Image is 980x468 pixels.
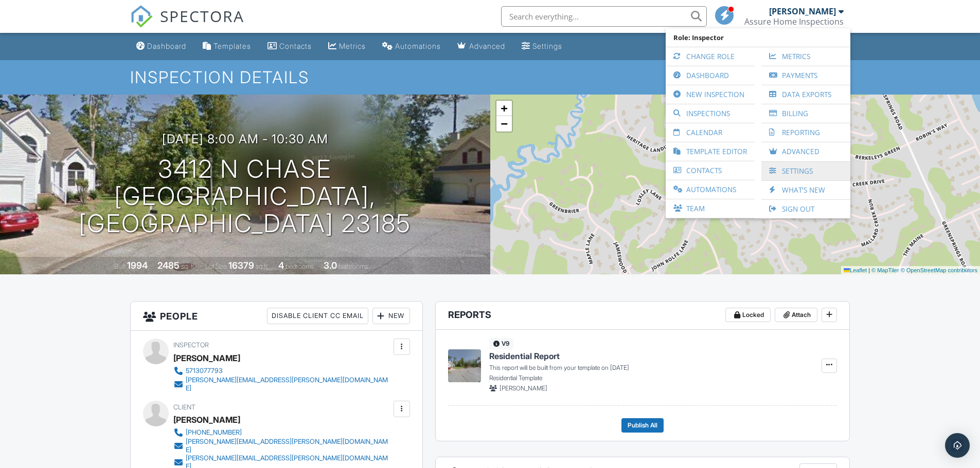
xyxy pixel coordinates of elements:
[871,267,899,273] a: © MapTiler
[901,267,977,273] a: © OpenStreetMap contributors
[518,37,566,56] a: Settings
[130,68,850,86] h1: Inspection Details
[372,308,410,324] div: New
[501,102,507,115] span: +
[744,16,844,27] div: Assure Home Inspections
[131,302,422,331] h3: People
[173,403,195,411] span: Client
[173,438,391,454] a: [PERSON_NAME][EMAIL_ADDRESS][PERSON_NAME][DOMAIN_NAME]
[395,42,441,50] div: Automations
[173,350,240,366] div: [PERSON_NAME]
[945,433,970,458] div: Open Intercom Messenger
[671,66,750,85] a: Dashboard
[256,263,269,270] span: sq.ft.
[767,104,845,123] a: Billing
[767,200,845,218] a: Sign Out
[130,14,244,35] a: SPECTORA
[844,267,867,273] a: Leaflet
[147,42,186,50] div: Dashboard
[173,412,240,427] div: [PERSON_NAME]
[767,85,845,104] a: Data Exports
[338,263,368,270] span: bathrooms
[127,260,148,271] div: 1994
[130,5,153,28] img: The Best Home Inspection Software - Spectora
[532,42,562,50] div: Settings
[186,438,391,454] div: [PERSON_NAME][EMAIL_ADDRESS][PERSON_NAME][DOMAIN_NAME]
[453,37,509,56] a: Advanced
[186,376,391,392] div: [PERSON_NAME][EMAIL_ADDRESS][PERSON_NAME][DOMAIN_NAME]
[160,5,244,27] span: SPECTORA
[324,260,337,271] div: 3.0
[767,66,845,85] a: Payments
[671,85,750,104] a: New Inspection
[157,260,180,271] div: 2485
[767,181,845,199] a: What's New
[671,199,750,218] a: Team
[205,263,227,270] span: Lot Size
[868,267,870,273] span: |
[173,427,391,438] a: [PHONE_NUMBER]
[278,260,284,271] div: 4
[263,37,316,56] a: Contacts
[162,132,328,146] h3: [DATE] 8:00 am - 10:30 am
[469,42,505,50] div: Advanced
[671,28,845,47] span: Role: Inspector
[16,156,474,237] h1: 3412 N Chase [GEOGRAPHIC_DATA], [GEOGRAPHIC_DATA] 23185
[496,116,512,132] a: Zoom out
[173,366,391,376] a: 5713077793
[186,428,242,437] div: [PHONE_NUMBER]
[339,42,366,50] div: Metrics
[267,308,368,324] div: Disable Client CC Email
[199,37,255,56] a: Templates
[213,42,251,50] div: Templates
[671,161,750,180] a: Contacts
[173,376,391,392] a: [PERSON_NAME][EMAIL_ADDRESS][PERSON_NAME][DOMAIN_NAME]
[501,117,507,130] span: −
[186,367,223,375] div: 5713077793
[496,101,512,116] a: Zoom in
[181,263,195,270] span: sq. ft.
[114,263,126,270] span: Built
[671,104,750,123] a: Inspections
[671,123,750,142] a: Calendar
[501,6,707,27] input: Search everything...
[228,260,254,271] div: 16379
[173,341,209,349] span: Inspector
[286,263,314,270] span: bedrooms
[769,6,836,16] div: [PERSON_NAME]
[671,47,750,66] a: Change Role
[132,37,190,56] a: Dashboard
[767,142,845,161] a: Advanced
[767,162,845,180] a: Settings
[767,47,845,66] a: Metrics
[767,123,845,142] a: Reporting
[324,37,370,56] a: Metrics
[279,42,312,50] div: Contacts
[378,37,445,56] a: Automations (Basic)
[671,142,750,161] a: Template Editor
[671,180,750,199] a: Automations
